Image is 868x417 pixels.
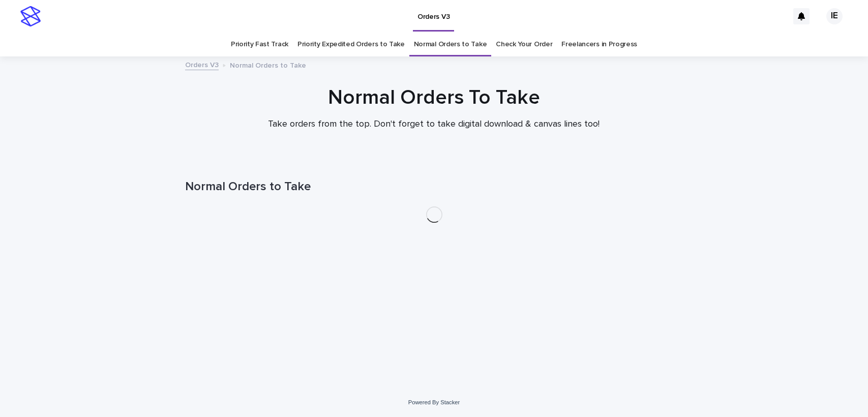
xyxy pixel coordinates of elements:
[496,33,552,56] a: Check Your Order
[185,85,683,110] h1: Normal Orders To Take
[297,33,405,56] a: Priority Expedited Orders to Take
[185,58,219,70] a: Orders V3
[826,8,843,24] div: IE
[230,59,306,70] p: Normal Orders to Take
[230,119,637,130] p: Take orders from the top. Don't forget to take digital download & canvas lines too!
[561,33,637,56] a: Freelancers in Progress
[414,33,487,56] a: Normal Orders to Take
[408,399,460,405] a: Powered By Stacker
[231,33,288,56] a: Priority Fast Track
[185,180,683,194] h1: Normal Orders to Take
[20,6,41,26] img: stacker-logo-s-only.png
